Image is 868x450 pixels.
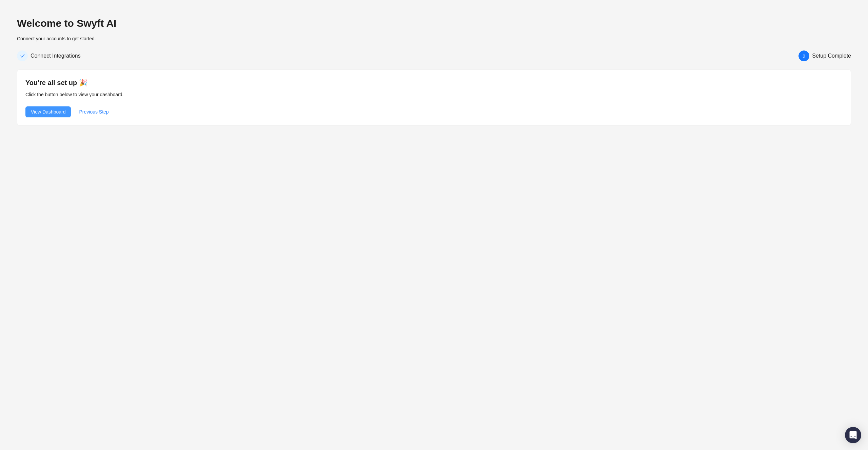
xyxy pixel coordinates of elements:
[79,108,108,116] span: Previous Step
[31,108,65,116] span: View Dashboard
[20,54,25,58] span: check
[803,54,805,59] span: 2
[17,17,851,30] h2: Welcome to Swyft AI
[845,427,861,443] div: Open Intercom Messenger
[25,106,71,117] button: View Dashboard
[812,50,851,61] div: Setup Complete
[17,36,96,41] span: Connect your accounts to get started.
[31,50,86,61] div: Connect Integrations
[25,78,843,87] h4: You're all set up 🎉
[25,92,124,97] span: Click the button below to view your dashboard.
[74,106,114,117] button: Previous Step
